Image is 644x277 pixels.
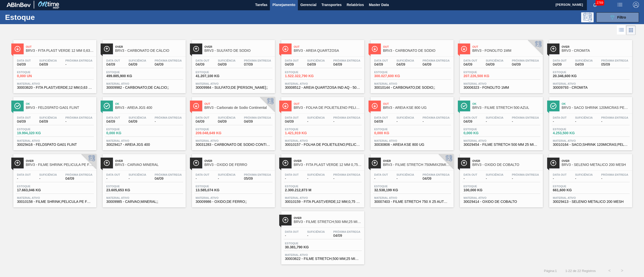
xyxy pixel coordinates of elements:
[193,46,199,52] img: Ícone
[553,177,567,180] span: -
[218,59,235,62] span: Suficiência
[374,128,410,131] span: Estoque
[26,102,94,105] span: Ok
[244,120,271,123] span: 04/09
[396,120,414,123] span: -
[244,59,271,62] span: Próxima Entrega
[367,36,456,93] a: ÍconeOutBRV3 - CARBONATO DE SÓDIOData out04/09Suficiência04/09Próxima Entrega04/09Estoque300.027,...
[155,120,182,123] span: -
[196,71,231,74] span: Estoque
[464,128,499,131] span: Estoque
[17,128,52,131] span: Estoque
[512,173,539,176] span: Próxima Entrega
[464,143,539,147] span: 30029454 - FILME STRETCH 500 MM 25 MICRA AZUL
[244,116,271,119] span: Próxima Entrega
[65,173,93,176] span: Próxima Entrega
[512,63,539,66] span: 04/09
[553,139,628,142] span: Material ativo
[545,93,635,150] a: ÍconeOkBRV3 - SACO SHRINK 120MICRAS PELICULA PE FOLHAData out-Suficiência-Próxima Entrega-Estoque...
[550,160,556,166] img: Ícone
[307,173,325,176] span: Suficiência
[601,63,628,66] span: 05/09
[285,185,320,188] span: Estoque
[562,106,630,110] span: BRV3 - SACO SHRINK 120MICRAS PELICULA PE FOLHA
[285,128,320,131] span: Estoque
[285,131,320,135] span: 1.421,919 KG
[106,120,120,123] span: 04/09
[17,63,31,66] span: 04/09
[553,59,567,62] span: Data out
[218,116,235,119] span: Suficiência
[553,71,588,74] span: Estoque
[115,49,183,53] span: BRV3 - CARBONATO DE CÁLCIO
[383,45,451,48] span: Out
[285,63,299,66] span: 04/09
[106,173,120,176] span: Data out
[106,185,142,188] span: Estoque
[244,177,271,180] span: 05/09
[456,36,545,93] a: ÍconeOutBRV3 - FONOLITO 1MMData out04/09Suficiência04/09Próxima Entrega04/09Estoque207.226,500 KG...
[129,63,146,66] span: 04/09
[575,63,593,66] span: 04/09
[39,177,57,180] span: -
[196,173,210,176] span: Data out
[106,139,182,142] span: Material ativo
[196,139,271,142] span: Material ativo
[464,86,539,89] span: 30006323 - FONOLITO 1MM
[17,177,31,180] span: -
[553,131,588,135] span: 4.253,500 KG
[106,63,120,66] span: 04/09
[486,120,503,123] span: -
[423,120,450,123] span: -
[196,185,231,188] span: Estoque
[196,86,271,89] span: 30009984 - SULFATO;DE SODIO ANIDRO;;
[294,102,362,105] span: Out
[333,120,360,123] span: -
[333,59,360,62] span: Próxima Entrega
[285,71,320,74] span: Estoque
[472,102,540,105] span: Ok
[396,116,414,119] span: Suficiência
[550,103,556,109] img: Ícone
[472,49,540,53] span: BRV3 - FONOLITO 1MM
[155,116,182,119] span: Próxima Entrega
[218,177,235,180] span: -
[553,116,567,119] span: Data out
[17,59,31,62] span: Data out
[562,49,630,53] span: BRV3 - CROMITA
[396,63,414,66] span: 04/09
[205,163,272,167] span: BRV3 - ÓXIDO DE FERRO
[106,82,182,85] span: Material ativo
[307,177,325,180] span: -
[282,160,289,166] img: Ícone
[472,159,540,162] span: Over
[129,116,146,119] span: Suficiência
[633,2,639,8] img: Logout
[26,163,94,167] span: BRV3 - FILME SHRINK PELICULA PE FOLHA LARG 240
[17,139,93,142] span: Material ativo
[367,150,456,207] a: ÍconeOverBRV3 - FILME STRETCH 750MMX25MICRAData out-Suficiência-Próxima Entrega04/09Estoque32.538...
[294,163,362,167] span: BRV3 - FITA PLAST VERDE 12 MM 0,75 MM 2000 M FU
[115,106,183,110] span: BRV3 - AREIA JGS 400
[277,93,367,150] a: ÍconeOutBRV3 - FOLHA DE POLIETILENO PELICULA POLIETILENData out04/09Suficiência-Próxima Entrega-E...
[617,2,623,8] img: userActions
[294,159,362,162] span: Over
[307,116,325,119] span: Suficiência
[553,82,628,85] span: Material ativo
[374,74,410,78] span: 300.027,600 KG
[106,59,120,62] span: Data out
[300,2,316,8] span: Gerencial
[129,120,146,123] span: 04/09
[333,63,360,66] span: 04/09
[307,59,325,62] span: Suficiência
[285,139,360,142] span: Material ativo
[464,82,539,85] span: Material ativo
[196,120,210,123] span: 04/09
[104,46,110,52] img: Ícone
[294,49,362,53] span: BRV3 - AREIA QUARTZOSA
[282,46,289,52] img: Ícone
[17,188,52,192] span: 17.663,046 KG
[374,116,388,119] span: Data out
[464,185,499,188] span: Estoque
[10,36,99,93] a: ÍconeOutBRV3 - FITA PLAST VERDE 12 MM 0,63 MM 2000 MData out04/09Suficiência04/09Próxima Entrega-...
